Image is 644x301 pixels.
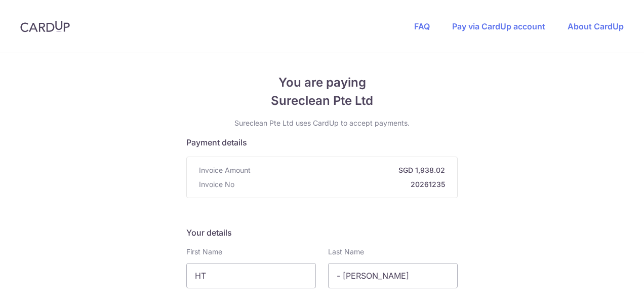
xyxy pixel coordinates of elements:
p: Sureclean Pte Ltd uses CardUp to accept payments. [186,118,458,128]
label: First Name [186,247,222,257]
img: CardUp [20,20,70,32]
span: Invoice Amount [199,165,251,175]
span: You are paying [186,73,458,92]
span: Invoice No [199,179,234,190]
a: Pay via CardUp account [452,21,545,31]
label: Last Name [328,247,364,257]
input: Last name [328,263,458,288]
strong: SGD 1,938.02 [255,165,445,175]
a: About CardUp [568,21,624,31]
h5: Payment details [186,136,458,148]
h5: Your details [186,227,458,239]
span: Sureclean Pte Ltd [186,92,458,110]
strong: 20261235 [238,179,445,190]
input: First name [186,263,316,288]
a: FAQ [414,21,430,31]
